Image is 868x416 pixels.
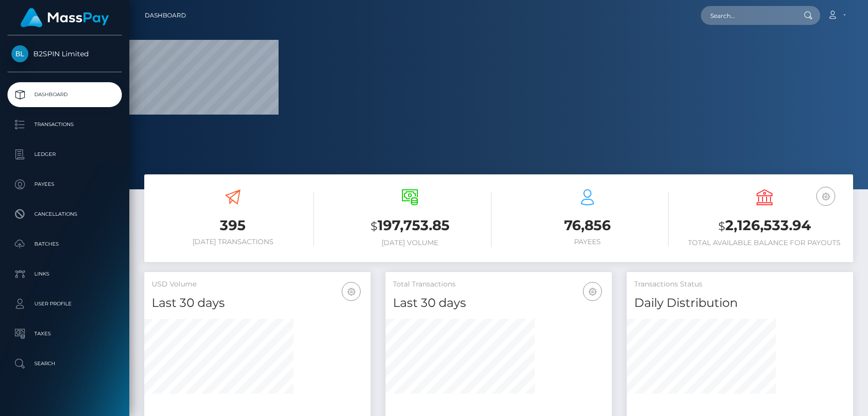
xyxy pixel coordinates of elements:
[7,172,122,197] a: Payees
[7,232,122,257] a: Batches
[634,294,846,312] h4: Daily Distribution
[11,45,28,62] img: B2SPIN Limited
[7,82,122,107] a: Dashboard
[7,321,122,346] a: Taxes
[7,202,122,227] a: Cancellations
[152,238,314,246] h6: [DATE] Transactions
[393,294,604,312] h4: Last 30 days
[11,207,118,222] p: Cancellations
[506,216,669,235] h3: 76,856
[7,142,122,167] a: Ledger
[11,177,118,192] p: Payees
[20,8,109,27] img: MassPay Logo
[701,6,794,25] input: Search...
[371,219,378,233] small: $
[7,291,122,316] a: User Profile
[152,294,363,312] h4: Last 30 days
[7,351,122,376] a: Search
[506,238,669,246] h6: Payees
[683,216,846,236] h3: 2,126,533.94
[11,147,118,162] p: Ledger
[7,49,122,58] span: B2SPIN Limited
[152,216,314,235] h3: 395
[11,117,118,132] p: Transactions
[11,326,118,341] p: Taxes
[7,112,122,137] a: Transactions
[329,239,491,247] h6: [DATE] Volume
[718,219,725,233] small: $
[7,262,122,286] a: Links
[11,87,118,102] p: Dashboard
[11,267,118,281] p: Links
[634,279,846,289] h5: Transactions Status
[11,237,118,252] p: Batches
[152,279,363,289] h5: USD Volume
[329,216,491,236] h3: 197,753.85
[11,356,118,371] p: Search
[145,5,186,26] a: Dashboard
[11,296,118,311] p: User Profile
[683,239,846,247] h6: Total Available Balance for Payouts
[393,279,604,289] h5: Total Transactions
